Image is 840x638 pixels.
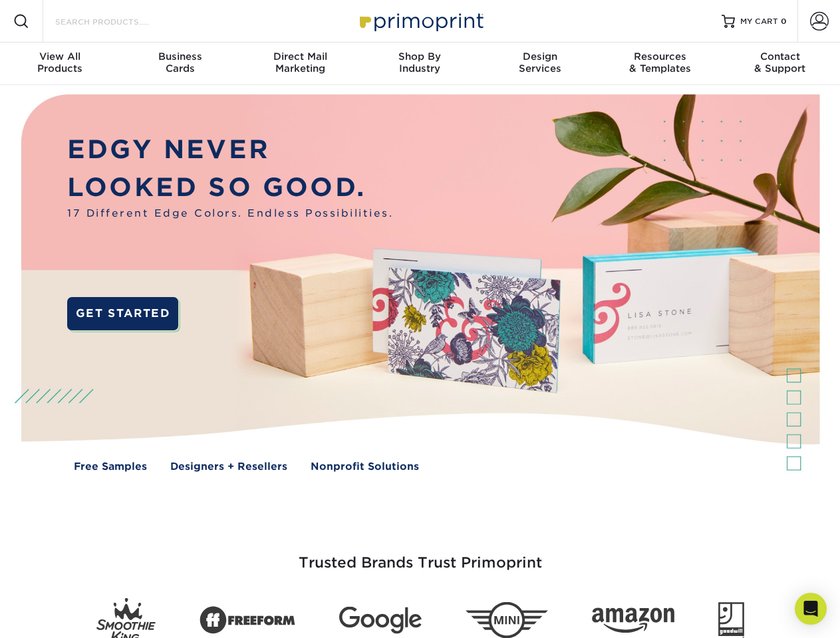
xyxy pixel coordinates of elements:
span: Resources [600,51,720,62]
input: SEARCH PRODUCTS..... [54,13,184,29]
span: MY CART [740,16,778,27]
a: Designers + Resellers [170,459,287,475]
a: Resources& Templates [600,43,720,85]
img: Primoprint [354,7,487,35]
div: Marketing [240,51,360,74]
a: Contact& Support [720,43,840,85]
span: Shop By [360,51,480,62]
span: Design [480,51,600,62]
span: Contact [720,51,840,62]
span: Direct Mail [240,51,360,62]
h3: Trusted Brands Trust Primoprint [31,522,809,587]
div: Industry [360,51,480,74]
a: Nonprofit Solutions [311,459,419,475]
div: Services [480,51,600,74]
img: Amazon [592,608,674,633]
div: & Templates [600,51,720,74]
div: Open Intercom Messenger [795,593,827,625]
img: Google [339,607,422,634]
img: Goodwill [718,602,744,638]
div: & Support [720,51,840,74]
a: Shop ByIndustry [360,43,480,85]
p: EDGY NEVER [67,131,393,169]
a: Direct MailMarketing [240,43,360,85]
a: Free Samples [74,459,147,475]
a: BusinessCards [120,43,239,85]
a: DesignServices [480,43,600,85]
span: 0 [781,17,787,26]
span: 17 Different Edge Colors. Endless Possibilities. [67,206,393,221]
a: GET STARTED [67,297,178,330]
span: Business [120,51,239,62]
div: Cards [120,51,239,74]
p: LOOKED SO GOOD. [67,169,393,207]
